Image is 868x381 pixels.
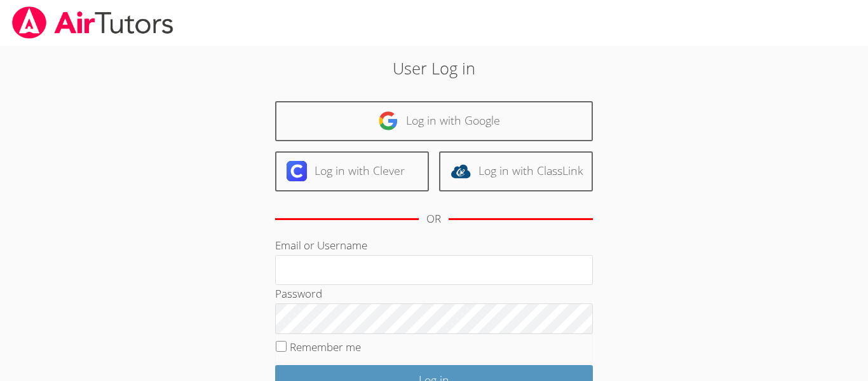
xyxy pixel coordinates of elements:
img: clever-logo-6eab21bc6e7a338710f1a6ff85c0baf02591cd810cc4098c63d3a4b26e2feb20.svg [287,161,307,181]
a: Log in with Clever [275,151,429,191]
a: Log in with Google [275,101,593,141]
label: Remember me [290,340,361,354]
label: Password [275,286,322,301]
label: Email or Username [275,238,367,253]
div: OR [426,210,441,228]
h2: User Log in [200,56,668,80]
img: google-logo-50288ca7cdecda66e5e0955fdab243c47b7ad437acaf1139b6f446037453330a.svg [378,111,398,131]
img: airtutors_banner-c4298cdbf04f3fff15de1276eac7730deb9818008684d7c2e4769d2f7ddbe033.png [11,6,175,39]
a: Log in with ClassLink [439,151,593,191]
img: classlink-logo-d6bb404cc1216ec64c9a2012d9dc4662098be43eaf13dc465df04b49fa7ab582.svg [451,161,471,181]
